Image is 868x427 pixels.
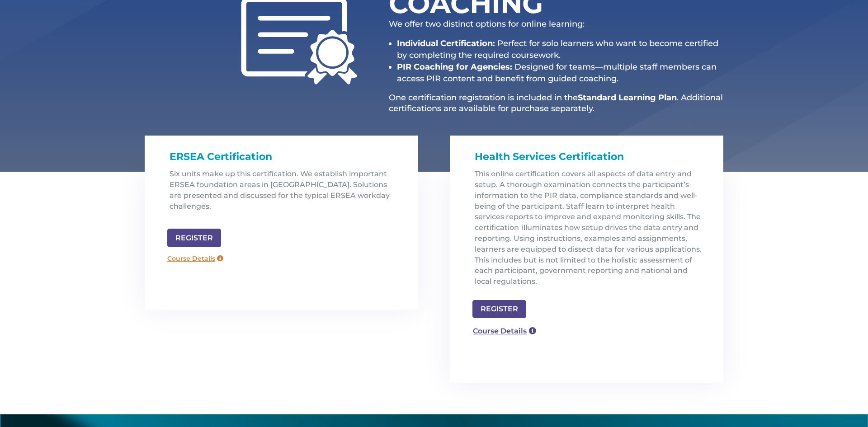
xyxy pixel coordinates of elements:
[468,323,541,339] a: Course Details
[389,19,585,29] span: We offer two distinct options for online learning:
[578,93,677,103] strong: Standard Learning Plan
[170,150,272,163] span: ERSEA Certification
[167,229,221,247] a: REGISTER
[397,62,512,72] strong: PIR Coaching for Agencies:
[475,150,624,163] span: Health Services Certification
[397,38,495,48] strong: Individual Certification:
[397,61,723,84] li: Designed for teams—multiple staff members can access PIR content and benefit from guided coaching.
[170,169,400,219] p: Six units make up this certification. We establish important ERSEA foundation areas in [GEOGRAPHI...
[475,169,702,286] span: This online certification covers all aspects of data entry and setup. A thorough examination conn...
[163,252,228,266] a: Course Details
[472,300,526,319] a: REGISTER
[389,93,723,113] span: . Additional certifications are available for purchase separately.
[389,93,578,103] span: One certification registration is included in the
[397,38,723,61] li: Perfect for solo learners who want to become certified by completing the required coursework.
